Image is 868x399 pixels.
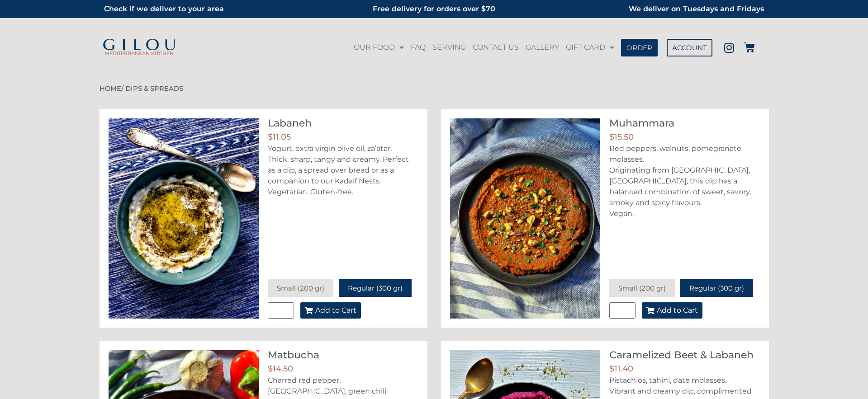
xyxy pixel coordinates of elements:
span: Small (200 gr) [277,284,324,292]
bdi: 11.40 [609,364,633,374]
span: Red peppers, walnuts, pomegranate molasses. [609,144,741,164]
h2: We deliver on Tuesdays and Fridays [550,2,764,16]
a: GALLERY [523,37,561,58]
p: Yogurt, extra virgin olive oil, za’atar. Thick, sharp, tangy and creamy. Perfect as a dip, a spre... [268,143,418,197]
a: ORDER [621,39,658,56]
a: OUR FOOD [351,37,406,58]
a: FAQ [408,37,428,58]
a: CONTACT US [470,37,521,58]
nav: Menu [350,37,617,58]
h1: Labaneh [268,117,312,129]
bdi: 15.50 [609,132,634,142]
bdi: 14.50 [268,364,293,374]
a: ACCOUNT [667,39,712,56]
bdi: 11.05 [268,132,291,142]
h2: MEDITERRANEAN KITCHEN [100,51,179,56]
button: Add to Cart [300,302,361,319]
span: $ [609,132,614,142]
img: Gilou Logo [102,39,176,52]
span: ACCOUNT [672,44,707,51]
span: $ [609,364,614,374]
button: Add to Cart [642,302,702,319]
span: $ [268,132,273,142]
span: Add to Cart [315,307,356,314]
input: Product quantity [609,302,636,319]
a: SERVING [430,37,468,58]
span: Regular (300 gr) [348,284,403,292]
span: Add to Cart [657,307,698,314]
span: Pistachios, tahini, date molasses. [609,376,726,385]
img: Labaneh [109,118,259,319]
h1: Caramelized Beet & Labaneh [609,349,754,361]
a: HOME [100,84,121,93]
span: $ [268,364,273,374]
a: Check if we deliver to your area [104,5,224,13]
h1: Matbucha [268,349,319,361]
a: GIFT CARD [564,37,617,58]
h1: Muhammara [609,117,674,129]
input: Product quantity [268,302,294,319]
nav: Breadcrumb [100,84,769,94]
p: Originating from [GEOGRAPHIC_DATA], [GEOGRAPHIC_DATA], this dip has a balanced combination of swe... [609,143,760,219]
h2: Free delivery for orders over $70 [327,2,541,16]
img: Muhammara [450,118,601,319]
span: ORDER [626,44,652,51]
span: Small (200 gr) [618,284,666,292]
span: Regular (300 gr) [689,284,744,292]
